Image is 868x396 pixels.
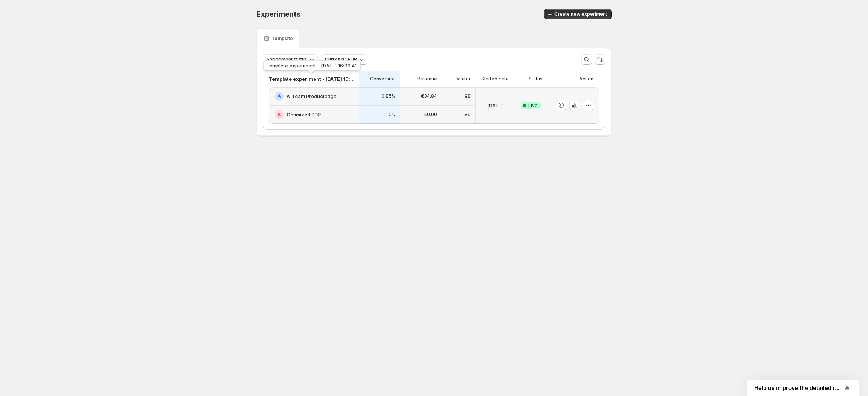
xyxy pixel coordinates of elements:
p: [DATE] [487,102,503,109]
button: Show survey - Help us improve the detailed report for A/B campaigns [754,383,852,392]
button: Currency: EUR [321,54,367,65]
p: €0.00 [424,112,437,118]
span: Live [528,103,538,109]
span: Experiment status [267,57,307,63]
button: Experiment status [263,54,318,65]
p: 0.85% [382,93,396,99]
span: Create new experiment [554,11,607,17]
p: Conversion [370,76,396,82]
p: €34.84 [421,93,437,99]
p: Status [529,76,542,82]
h2: A-Team Productpage [287,92,336,100]
p: Template experiment - [DATE] 16:09:43 [269,75,355,83]
p: Action [579,76,593,82]
button: Create new experiment [544,9,612,19]
span: Experiments [256,10,301,19]
button: Sort the results [595,54,605,65]
p: 98 [465,93,471,99]
h2: B [278,112,281,118]
p: 0% [389,112,396,118]
span: Help us improve the detailed report for A/B campaigns [754,384,843,392]
p: Revenue [417,76,437,82]
p: Template [272,36,293,42]
p: Started date [481,76,509,82]
p: Visitor [456,76,471,82]
h2: Optimized PDP [287,111,321,118]
span: Currency: EUR [325,57,357,63]
p: 89 [465,112,471,118]
h2: A [278,93,281,99]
